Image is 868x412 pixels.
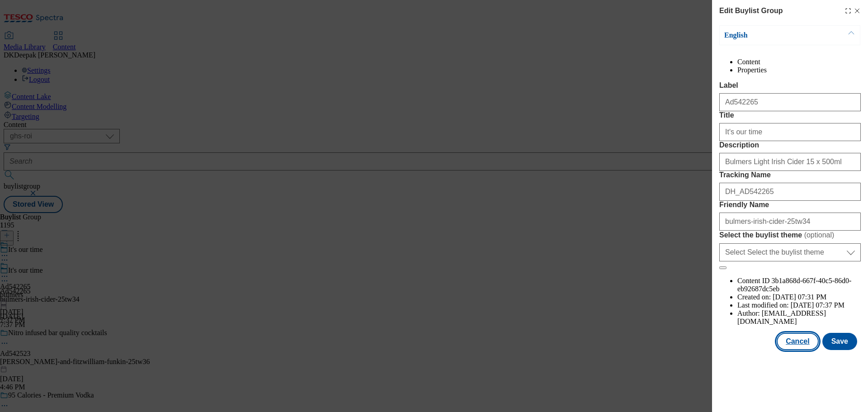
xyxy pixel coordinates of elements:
h4: Edit Buylist Group [719,5,783,16]
li: Content [737,58,861,66]
li: Created on: [737,293,861,301]
label: Description [719,141,861,149]
label: Select the buylist theme [719,231,861,240]
span: [EMAIL_ADDRESS][DOMAIN_NAME] [737,309,826,325]
p: English [724,31,819,40]
span: [DATE] 07:37 PM [791,301,844,309]
input: Enter Tracking Name [719,183,861,201]
label: Label [719,81,861,90]
li: Author: [737,309,861,326]
input: Enter Description [719,153,861,171]
button: Cancel [777,333,818,350]
input: Enter Label [719,93,861,111]
label: Title [719,111,861,119]
li: Last modified on: [737,301,861,309]
li: Properties [737,66,861,74]
label: Tracking Name [719,171,861,179]
button: Save [822,333,857,350]
input: Enter Title [719,123,861,141]
li: Content ID [737,277,861,293]
span: [DATE] 07:31 PM [773,293,826,301]
span: 3b1a868d-667f-40c5-86d0-eb92687dc5eb [737,277,851,293]
span: ( optional ) [804,231,835,239]
input: Enter Friendly Name [719,213,861,231]
label: Friendly Name [719,201,861,209]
